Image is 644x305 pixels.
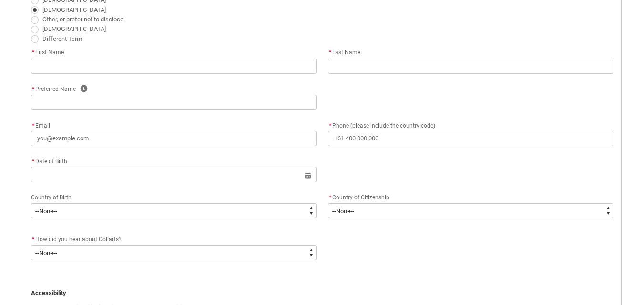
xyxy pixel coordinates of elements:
span: Different Term [42,35,82,42]
span: Date of Birth [31,158,67,165]
span: Country of Citizenship [332,194,389,201]
input: you@example.com [31,131,317,146]
span: Preferred Name [31,86,76,92]
abbr: required [32,158,34,165]
span: How did you hear about Collarts? [35,236,122,243]
abbr: required [32,122,34,129]
abbr: required [32,49,34,56]
abbr: required [32,86,34,92]
span: Country of Birth [31,194,72,201]
abbr: required [329,194,331,201]
strong: Accessibility [31,289,66,296]
abbr: required [32,236,34,243]
span: [DEMOGRAPHIC_DATA] [42,6,106,13]
label: Email [31,119,54,130]
span: Last Name [328,49,360,56]
abbr: required [329,122,331,129]
span: Other, or prefer not to disclose [42,16,123,23]
label: Phone (please include the country code) [328,119,439,130]
abbr: required [329,49,331,56]
span: [DEMOGRAPHIC_DATA] [42,25,106,32]
span: First Name [31,49,64,56]
input: +61 400 000 000 [328,131,613,146]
